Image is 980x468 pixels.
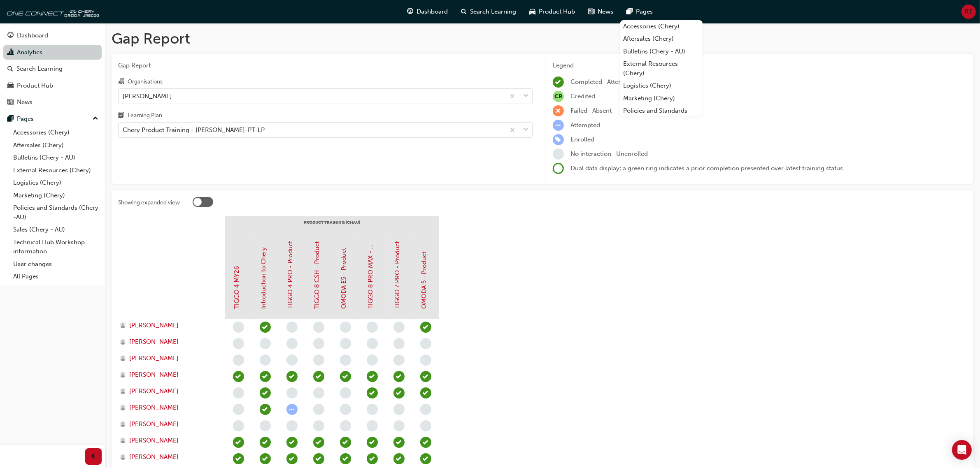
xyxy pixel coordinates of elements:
[407,7,414,17] span: guage-icon
[523,125,529,135] span: down-icon
[313,354,324,366] span: learningRecordVerb_NONE-icon
[286,371,298,382] span: learningRecordVerb_PASS-icon
[129,337,179,347] span: [PERSON_NAME]
[3,26,102,111] button: DashboardAnalyticsSearch LearningProduct HubNews
[553,76,564,88] span: learningRecordVerb_COMPLETE-icon
[570,150,648,158] span: No interaction · Unenrolled
[553,134,564,145] span: learningRecordVerb_ENROLL-icon
[118,78,124,86] span: organisation-icon
[393,404,405,415] span: learningRecordVerb_NONE-icon
[530,7,536,17] span: car-icon
[313,420,324,431] span: learningRecordVerb_NONE-icon
[367,338,378,349] span: learningRecordVerb_NONE-icon
[420,338,431,349] span: learningRecordVerb_NONE-icon
[10,164,102,177] a: External Resources (Chery)
[120,452,217,462] a: [PERSON_NAME]
[553,148,564,160] span: learningRecordVerb_NONE-icon
[128,111,162,120] div: Learning Plan
[3,95,102,110] a: News
[539,7,575,16] span: Product Hub
[118,199,180,207] div: Showing expanded view
[620,104,703,126] a: Policies and Standards (Chery -AU)
[393,322,405,333] span: learningRecordVerb_NONE-icon
[420,354,431,366] span: learningRecordVerb_NONE-icon
[553,120,564,131] span: learningRecordVerb_ATTEMPT-icon
[620,58,703,79] a: External Resources (Chery)
[233,354,244,366] span: learningRecordVerb_NONE-icon
[313,371,324,382] span: learningRecordVerb_PASS-icon
[286,354,298,366] span: learningRecordVerb_NONE-icon
[233,453,244,464] span: learningRecordVerb_PASS-icon
[10,139,102,152] a: Aftersales (Chery)
[367,354,378,366] span: learningRecordVerb_NONE-icon
[627,7,633,17] span: pages-icon
[123,125,265,135] div: Chery Product Training - [PERSON_NAME]-PT-LP
[260,387,271,398] span: learningRecordVerb_COMPLETE-icon
[10,202,102,223] a: Policies and Standards (Chery -AU)
[313,387,324,398] span: learningRecordVerb_NONE-icon
[417,7,448,16] span: Dashboard
[286,420,298,431] span: learningRecordVerb_NONE-icon
[120,419,217,429] a: [PERSON_NAME]
[340,354,351,366] span: learningRecordVerb_NONE-icon
[260,437,271,448] span: learningRecordVerb_COMPLETE-icon
[393,387,405,398] span: learningRecordVerb_PASS-icon
[120,436,217,445] a: [PERSON_NAME]
[3,28,102,43] a: Dashboard
[340,248,348,309] a: OMODA E5 - Product
[313,453,324,464] span: learningRecordVerb_PASS-icon
[286,437,298,448] span: learningRecordVerb_PASS-icon
[313,437,324,448] span: learningRecordVerb_PASS-icon
[620,3,660,20] a: pages-iconPages
[260,354,271,366] span: learningRecordVerb_NONE-icon
[570,107,612,114] span: Failed · Absent
[367,322,378,333] span: learningRecordVerb_NONE-icon
[314,242,321,309] a: TIGGO 8 CSH - Product
[260,404,271,415] span: learningRecordVerb_COMPLETE-icon
[620,45,703,58] a: Bulletins (Chery - AU)
[233,437,244,448] span: learningRecordVerb_PASS-icon
[233,387,244,398] span: learningRecordVerb_NONE-icon
[461,7,467,17] span: search-icon
[420,437,431,448] span: learningRecordVerb_PASS-icon
[260,322,271,333] span: learningRecordVerb_COMPLETE-icon
[129,403,179,412] span: [PERSON_NAME]
[7,32,14,39] span: guage-icon
[17,31,48,40] div: Dashboard
[553,105,564,116] span: learningRecordVerb_FAIL-icon
[17,81,53,90] div: Product Hub
[420,453,431,464] span: learningRecordVerb_PASS-icon
[3,78,102,93] a: Product Hub
[367,387,378,398] span: learningRecordVerb_PASS-icon
[367,404,378,415] span: learningRecordVerb_NONE-icon
[393,453,405,464] span: learningRecordVerb_PASS-icon
[313,338,324,349] span: learningRecordVerb_NONE-icon
[233,404,244,415] span: learningRecordVerb_NONE-icon
[455,3,523,20] a: search-iconSearch Learning
[401,3,455,20] a: guage-iconDashboard
[620,79,703,92] a: Logistics (Chery)
[129,370,179,380] span: [PERSON_NAME]
[129,321,179,330] span: [PERSON_NAME]
[393,420,405,431] span: learningRecordVerb_NONE-icon
[420,404,431,415] span: learningRecordVerb_NONE-icon
[7,99,14,106] span: news-icon
[129,354,179,363] span: [PERSON_NAME]
[393,338,405,349] span: learningRecordVerb_NONE-icon
[120,354,217,363] a: [PERSON_NAME]
[570,121,600,129] span: Attempted
[118,112,124,120] span: learningplan-icon
[961,5,976,19] button: RT
[10,236,102,258] a: Technical Hub Workshop information
[393,371,405,382] span: learningRecordVerb_PASS-icon
[340,371,351,382] span: learningRecordVerb_PASS-icon
[620,92,703,105] a: Marketing (Chery)
[4,3,99,20] img: oneconnect
[7,49,14,56] span: chart-icon
[421,252,428,309] a: OMODA 5 - Product
[367,453,378,464] span: learningRecordVerb_PASS-icon
[952,440,972,460] div: Open Intercom Messenger
[129,452,179,462] span: [PERSON_NAME]
[340,437,351,448] span: learningRecordVerb_PASS-icon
